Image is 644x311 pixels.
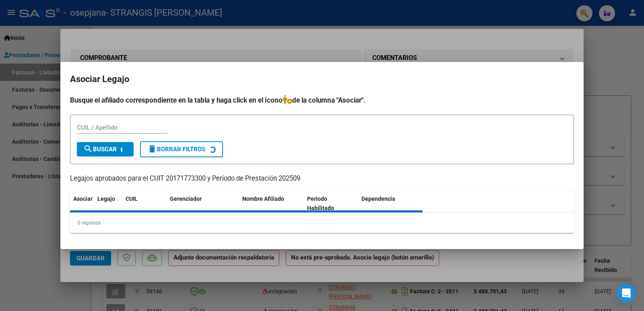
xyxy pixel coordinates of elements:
[77,142,134,157] button: Buscar
[122,190,167,217] datatable-header-cell: CUIL
[97,196,115,202] span: Legajo
[167,190,239,217] datatable-header-cell: Gerenciador
[83,144,93,154] mat-icon: search
[73,196,93,202] span: Asociar
[83,146,117,153] span: Buscar
[617,284,636,303] div: Open Intercom Messenger
[304,190,358,217] datatable-header-cell: Periodo Habilitado
[70,190,94,217] datatable-header-cell: Asociar
[242,196,284,202] span: Nombre Afiliado
[170,196,202,202] span: Gerenciador
[94,190,122,217] datatable-header-cell: Legajo
[307,196,334,211] span: Periodo Habilitado
[147,146,205,153] span: Borrar Filtros
[358,190,423,217] datatable-header-cell: Dependencia
[126,196,138,202] span: CUIL
[70,174,574,184] p: Legajos aprobados para el CUIT 20171773300 y Período de Prestación 202509
[70,72,574,87] h2: Asociar Legajo
[147,144,157,154] mat-icon: delete
[361,196,395,202] span: Dependencia
[140,141,223,157] button: Borrar Filtros
[239,190,304,217] datatable-header-cell: Nombre Afiliado
[70,95,574,105] h4: Busque el afiliado correspondiente en la tabla y haga click en el ícono de la columna "Asociar".
[70,213,574,233] div: 0 registros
